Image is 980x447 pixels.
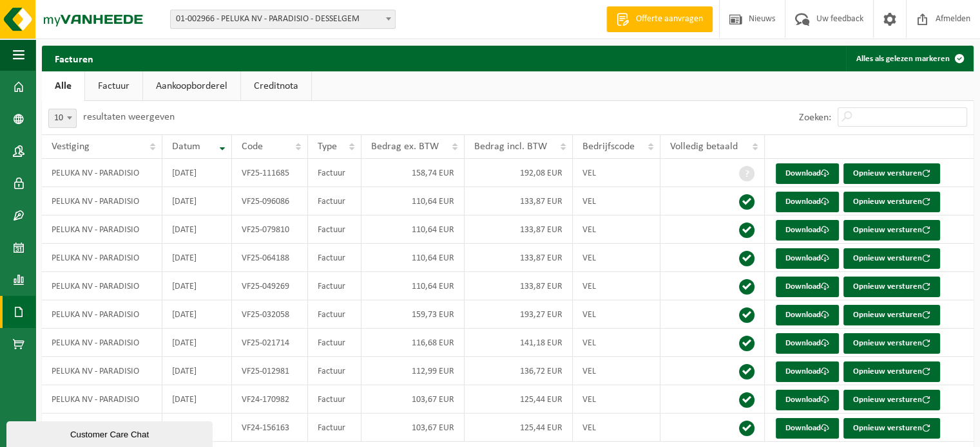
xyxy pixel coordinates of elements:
label: Zoeken: [799,113,831,123]
td: 103,67 EUR [361,385,465,414]
td: 103,67 EUR [361,414,465,442]
td: [DATE] [162,414,232,442]
td: 133,87 EUR [465,215,573,244]
span: Vestiging [52,141,90,152]
a: Aankoopborderel [143,71,240,101]
td: VEL [573,329,660,357]
td: PELUKA NV - PARADISIO [42,187,162,215]
td: 125,44 EUR [465,385,573,414]
a: Download [776,220,839,241]
button: Alles als gelezen markeren [846,46,972,71]
td: VEL [573,272,660,300]
td: PELUKA NV - PARADISIO [42,159,162,187]
td: VF25-049269 [232,272,309,300]
td: 110,64 EUR [361,244,465,272]
td: 133,87 EUR [465,272,573,300]
td: PELUKA NV - PARADISIO [42,272,162,300]
button: Opnieuw versturen [843,248,940,269]
td: PELUKA NV - PARADISIO [42,414,162,442]
span: Bedrijfscode [582,141,635,152]
td: Factuur [308,244,361,272]
a: Download [776,163,839,184]
td: PELUKA NV - PARADISIO [42,329,162,357]
td: VEL [573,244,660,272]
td: VEL [573,187,660,215]
td: VF24-156163 [232,414,309,442]
td: [DATE] [162,300,232,329]
td: VF25-096086 [232,187,309,215]
td: 110,64 EUR [361,215,465,244]
iframe: chat widget [6,419,215,447]
span: Offerte aanvragen [633,13,706,26]
span: 01-002966 - PELUKA NV - PARADISIO - DESSELGEM [171,10,395,28]
span: Datum [172,141,200,152]
td: Factuur [308,159,361,187]
td: [DATE] [162,329,232,357]
td: 192,08 EUR [465,159,573,187]
td: Factuur [308,215,361,244]
td: 136,72 EUR [465,357,573,385]
td: VF25-012981 [232,357,309,385]
button: Opnieuw versturen [843,390,940,410]
td: VF24-170982 [232,385,309,414]
a: Download [776,305,839,325]
td: 112,99 EUR [361,357,465,385]
span: 10 [49,109,76,127]
button: Opnieuw versturen [843,361,940,382]
td: 158,74 EUR [361,159,465,187]
a: Download [776,361,839,382]
td: VEL [573,215,660,244]
td: 133,87 EUR [465,187,573,215]
td: PELUKA NV - PARADISIO [42,357,162,385]
td: [DATE] [162,159,232,187]
td: VEL [573,385,660,414]
td: Factuur [308,385,361,414]
a: Download [776,418,839,439]
td: 141,18 EUR [465,329,573,357]
span: 01-002966 - PELUKA NV - PARADISIO - DESSELGEM [170,10,396,29]
span: Volledig betaald [670,141,738,152]
td: VEL [573,414,660,442]
td: [DATE] [162,187,232,215]
a: Alle [42,71,84,101]
button: Opnieuw versturen [843,418,940,439]
td: VF25-079810 [232,215,309,244]
td: Factuur [308,272,361,300]
a: Factuur [85,71,142,101]
td: 133,87 EUR [465,244,573,272]
td: [DATE] [162,357,232,385]
span: Code [242,141,263,152]
a: Download [776,390,839,410]
span: Bedrag incl. BTW [474,141,547,152]
button: Opnieuw versturen [843,305,940,325]
td: 125,44 EUR [465,414,573,442]
td: 159,73 EUR [361,300,465,329]
a: Offerte aanvragen [606,6,713,32]
button: Opnieuw versturen [843,277,940,297]
td: Factuur [308,300,361,329]
a: Creditnota [241,71,311,101]
td: [DATE] [162,215,232,244]
td: VF25-021714 [232,329,309,357]
td: Factuur [308,357,361,385]
td: PELUKA NV - PARADISIO [42,385,162,414]
td: 116,68 EUR [361,329,465,357]
td: PELUKA NV - PARADISIO [42,300,162,329]
td: VEL [573,159,660,187]
a: Download [776,248,839,269]
span: 10 [48,109,77,128]
button: Opnieuw versturen [843,192,940,212]
td: VF25-064188 [232,244,309,272]
td: Factuur [308,414,361,442]
td: [DATE] [162,272,232,300]
td: [DATE] [162,385,232,414]
a: Download [776,192,839,212]
h2: Facturen [42,46,106,71]
td: Factuur [308,329,361,357]
td: VF25-032058 [232,300,309,329]
button: Opnieuw versturen [843,220,940,241]
td: 110,64 EUR [361,187,465,215]
a: Download [776,333,839,354]
button: Opnieuw versturen [843,163,940,184]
